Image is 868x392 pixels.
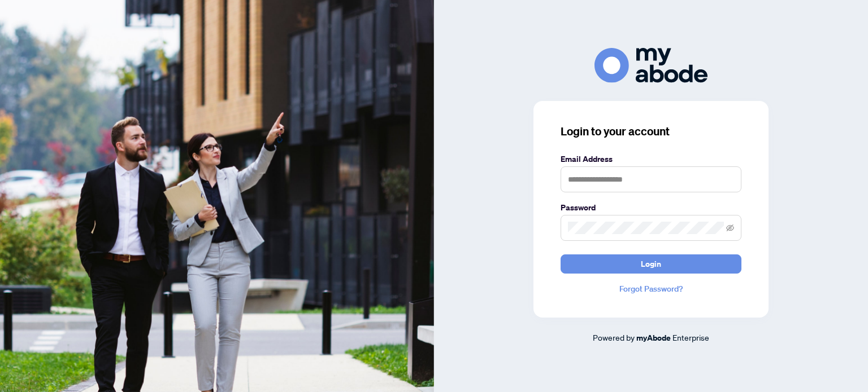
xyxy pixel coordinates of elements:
[561,283,741,295] a: Forgot Password?
[593,332,635,342] span: Powered by
[594,48,708,82] img: ma-logo
[561,124,741,139] h3: Login to your account
[561,254,741,274] button: Login
[641,255,661,273] span: Login
[636,332,671,344] a: myAbode
[561,201,741,214] label: Password
[672,332,709,342] span: Enterprise
[561,153,741,165] label: Email Address
[726,224,734,232] span: eye-invisible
